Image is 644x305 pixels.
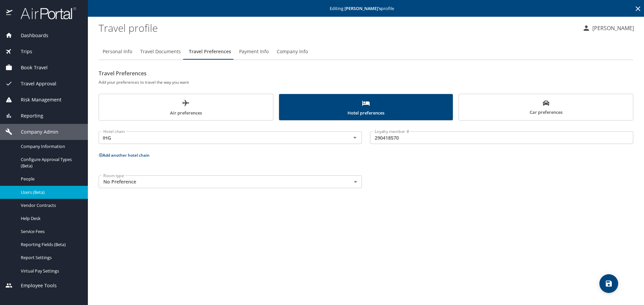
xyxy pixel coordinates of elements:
[21,254,80,261] span: Report Settings
[580,22,637,34] button: [PERSON_NAME]
[6,7,13,20] img: icon-airportal.png
[21,228,80,235] span: Service Fees
[350,133,360,142] button: Open
[12,80,56,87] span: Travel Approval
[99,94,633,121] div: scrollable force tabs example
[21,268,80,274] span: Virtual Pay Settings
[21,176,80,182] span: People
[21,215,80,222] span: Help Desk
[90,6,642,11] p: Editing profile
[12,64,48,71] span: Book Travel
[12,128,58,136] span: Company Admin
[99,68,633,79] h2: Travel Preferences
[590,24,634,32] p: [PERSON_NAME]
[99,44,633,60] div: Profile
[21,202,80,209] span: Vendor Contracts
[239,48,269,56] span: Payment Info
[21,241,80,248] span: Reporting Fields (Beta)
[99,152,150,158] button: Add another hotel chain
[21,156,80,169] span: Configure Approval Types (Beta)
[103,48,132,56] span: Personal Info
[99,17,577,38] h1: Travel profile
[21,189,80,196] span: Users (Beta)
[12,48,32,55] span: Trips
[599,274,618,293] button: save
[103,99,269,117] span: Air preferences
[463,100,629,116] span: Car preferences
[189,48,231,56] span: Travel Preferences
[283,99,449,117] span: Hotel preferences
[12,112,43,120] span: Reporting
[13,7,76,20] img: airportal-logo.png
[12,96,61,103] span: Risk Management
[140,48,181,56] span: Travel Documents
[12,32,48,39] span: Dashboards
[99,175,362,188] div: No Preference
[99,79,633,86] h6: Add your preferences to travel the way you want
[12,282,57,289] span: Employee Tools
[344,5,381,11] strong: [PERSON_NAME] 's
[21,143,80,150] span: Company Information
[277,48,308,56] span: Company Info
[101,133,340,142] input: Select a hotel chain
